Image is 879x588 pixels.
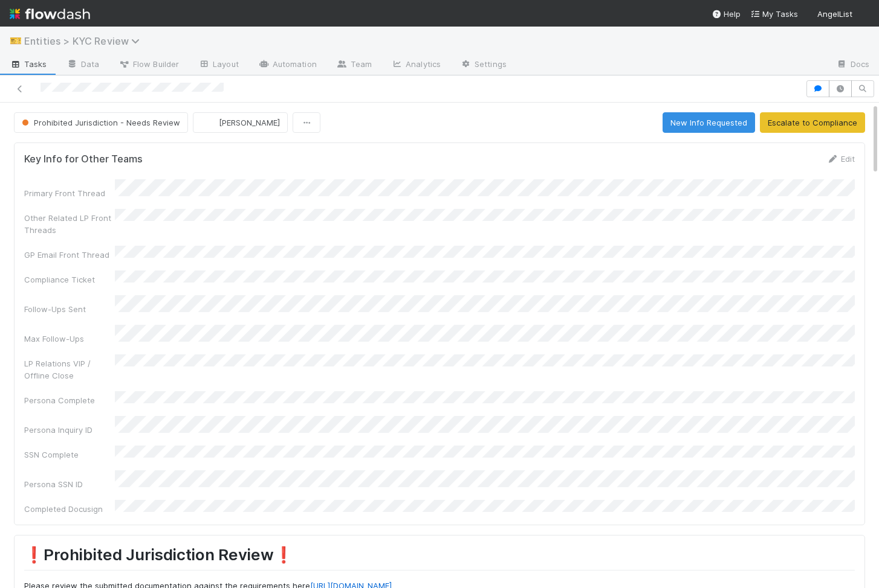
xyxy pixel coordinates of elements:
[24,187,115,199] div: Primary Front Thread
[381,56,450,75] a: Analytics
[24,333,115,345] div: Max Follow-Ups
[326,56,381,75] a: Team
[24,545,855,570] h1: ❗Prohibited Jurisdiction Review❗️
[118,58,179,70] span: Flow Builder
[826,56,879,75] a: Docs
[450,56,516,75] a: Settings
[750,9,798,19] span: My Tasks
[19,118,180,127] span: Prohibited Jurisdiction - Needs Review
[712,8,741,20] div: Help
[24,424,115,436] div: Persona Inquiry ID
[203,117,215,129] img: avatar_ec94f6e9-05c5-4d36-a6c8-d0cea77c3c29.png
[750,8,798,20] a: My Tasks
[826,154,855,164] a: Edit
[57,56,109,75] a: Data
[24,503,115,515] div: Completed Docusign
[189,56,248,75] a: Layout
[10,36,22,46] span: 🎫
[24,153,143,165] h5: Key Info for Other Teams
[10,58,47,70] span: Tasks
[663,112,755,133] button: New Info Requested
[219,118,280,127] span: [PERSON_NAME]
[248,56,326,75] a: Automation
[24,394,115,406] div: Persona Complete
[24,249,115,261] div: GP Email Front Thread
[10,4,90,24] img: logo-inverted-e16ddd16eac7371096b0.svg
[24,35,146,47] span: Entities > KYC Review
[760,112,865,133] button: Escalate to Compliance
[24,357,115,382] div: LP Relations VIP / Offline Close
[24,303,115,315] div: Follow-Ups Sent
[109,56,189,75] a: Flow Builder
[24,212,115,236] div: Other Related LP Front Threads
[24,478,115,490] div: Persona SSN ID
[857,8,869,21] img: avatar_7d83f73c-397d-4044-baf2-bb2da42e298f.png
[24,273,115,286] div: Compliance Ticket
[193,112,288,133] button: [PERSON_NAME]
[817,9,852,19] span: AngelList
[24,449,115,461] div: SSN Complete
[14,112,188,133] button: Prohibited Jurisdiction - Needs Review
